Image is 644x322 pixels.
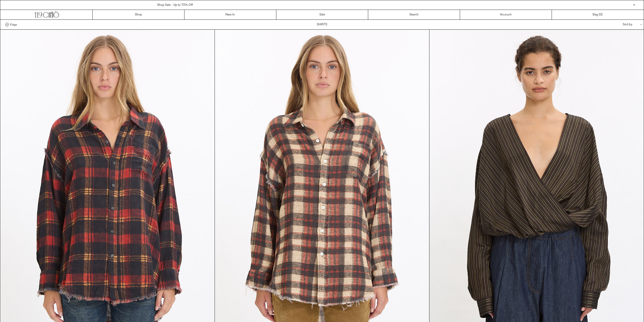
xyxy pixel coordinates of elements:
[184,10,276,20] a: New In
[600,13,601,17] span: 0
[600,12,603,17] span: )
[157,3,193,7] a: Shop Sale - Up to 70% Off
[460,10,552,20] a: Account
[93,10,184,20] a: Shop
[10,23,17,26] span: Filter
[276,10,368,20] a: Sale
[593,20,639,29] div: Sort by
[368,10,460,20] a: Search
[552,10,644,20] a: Bag ()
